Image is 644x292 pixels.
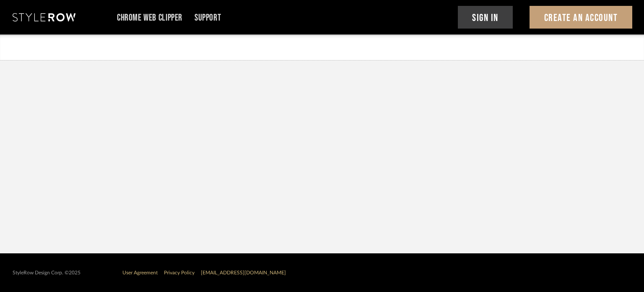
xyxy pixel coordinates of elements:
[530,6,632,29] button: Create An Account
[164,270,195,275] a: Privacy Policy
[13,270,80,276] div: StyleRow Design Corp. ©2025
[122,270,158,275] a: User Agreement
[458,6,513,29] button: Sign In
[195,14,221,21] a: Support
[201,270,286,275] a: [EMAIL_ADDRESS][DOMAIN_NAME]
[117,14,182,21] a: Chrome Web Clipper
